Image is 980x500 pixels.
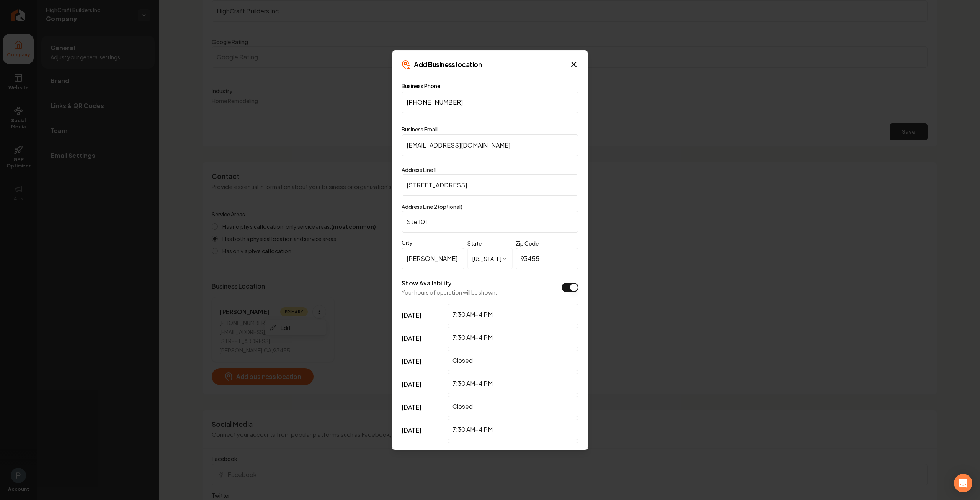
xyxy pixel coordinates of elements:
label: City [402,239,464,246]
label: Zip Code [516,240,539,247]
p: Your hours of operation will be shown. [402,289,497,296]
input: Enter hours [448,396,578,417]
div: Add Business location [414,61,482,68]
label: [DATE] [402,373,444,396]
input: City [402,248,464,269]
label: Business Phone [402,83,578,89]
label: [DATE] [402,442,444,465]
label: Show Availability [402,279,451,287]
label: [DATE] [402,327,444,350]
input: Address Line 2 (optional) [402,211,578,233]
label: [DATE] [402,396,444,419]
label: [DATE] [402,419,444,442]
input: Enter hours [448,373,578,394]
input: Enter hours [448,350,578,371]
input: Enter hours [448,304,578,325]
label: State [467,240,482,247]
input: Enter hours [448,442,578,463]
label: Address Line 1 [402,166,436,173]
label: Address Line 2 (optional) [402,203,462,210]
input: Enter hours [448,419,578,440]
input: Address Line 1 [402,174,578,196]
input: Zip Code [516,248,578,269]
label: [DATE] [402,350,444,373]
label: Business Email [402,125,578,133]
label: [DATE] [402,304,444,327]
input: Business Email [402,134,578,156]
input: Enter hours [448,327,578,348]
